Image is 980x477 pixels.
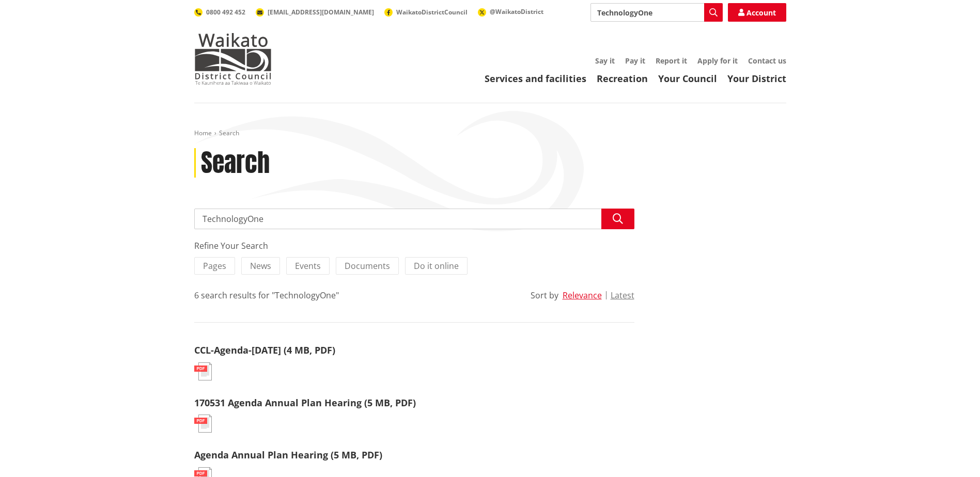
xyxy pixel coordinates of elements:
span: Pages [203,260,226,272]
span: WaikatoDistrictCouncil [396,8,468,17]
div: 6 search results for "TechnologyOne" [194,289,339,301]
a: CCL-Agenda-[DATE] (4 MB, PDF) [194,344,335,356]
img: document-pdf.svg [194,362,212,380]
a: Your Council [658,72,717,85]
div: Sort by [531,289,558,301]
button: Latest [611,291,634,300]
a: Contact us [748,56,786,66]
img: Waikato District Council - Te Kaunihera aa Takiwaa o Waikato [194,33,272,85]
a: Recreation [597,72,648,85]
span: Events [295,260,321,272]
a: Account [728,3,786,22]
a: 170531 Agenda Annual Plan Hearing (5 MB, PDF) [194,396,416,409]
a: Say it [595,56,615,66]
img: document-pdf.svg [194,415,212,433]
nav: breadcrumb [194,129,786,138]
span: Documents [345,260,390,272]
input: Search input [194,209,634,229]
a: Apply for it [697,56,738,66]
a: @WaikatoDistrict [478,7,543,16]
span: @WaikatoDistrict [490,7,543,16]
a: Home [194,129,212,137]
a: [EMAIL_ADDRESS][DOMAIN_NAME] [256,8,374,17]
span: Do it online [414,260,459,272]
span: 0800 492 452 [206,8,245,17]
a: WaikatoDistrictCouncil [384,8,468,17]
input: Search input [590,3,723,22]
span: News [250,260,271,272]
a: Your District [727,72,786,85]
a: Report it [656,56,687,66]
span: [EMAIL_ADDRESS][DOMAIN_NAME] [268,8,374,17]
button: Relevance [563,291,602,300]
a: Services and facilities [485,72,586,85]
div: Refine Your Search [194,240,634,252]
a: Agenda Annual Plan Hearing (5 MB, PDF) [194,449,382,461]
a: Pay it [625,56,645,66]
h1: Search [201,148,270,178]
span: Search [219,129,239,137]
a: 0800 492 452 [194,8,245,17]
